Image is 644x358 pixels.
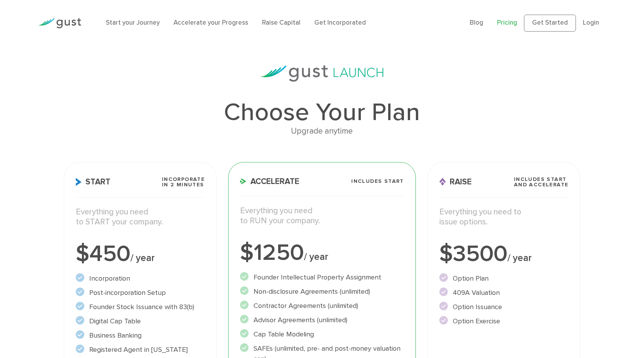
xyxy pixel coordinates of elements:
li: Option Exercise [439,316,569,326]
a: Accelerate your Progress [174,19,248,27]
span: / year [130,252,155,264]
a: Start your Journey [106,19,160,27]
span: Incorporate in 2 Minutes [162,177,205,187]
p: Everything you need to START your company. [76,207,205,228]
span: Includes START [351,179,404,184]
li: Business Banking [76,330,205,341]
li: Advisor Agreements (unlimited) [240,315,404,325]
span: Start [76,178,110,186]
a: Pricing [497,19,517,27]
li: 409A Valuation [439,288,569,298]
p: Everything you need to RUN your company. [240,206,404,226]
li: Option Issuance [439,302,569,312]
li: Founder Intellectual Property Assignment [240,272,404,283]
img: Accelerate Icon [240,178,247,184]
p: Everything you need to issue options. [439,207,569,228]
a: Get Incorporated [314,19,366,27]
a: Get Started [524,15,576,32]
span: / year [304,251,328,263]
span: Raise [439,178,472,186]
img: gust-launch-logos.svg [260,65,384,82]
img: Gust Logo [38,18,81,28]
li: Non-disclosure Agreements (unlimited) [240,286,404,297]
span: Accelerate [240,177,299,186]
h1: Choose Your Plan [64,100,581,125]
li: Founder Stock Issuance with 83(b) [76,302,205,312]
a: Raise Capital [262,19,300,27]
span: / year [507,252,532,264]
li: Option Plan [439,273,569,284]
li: Cap Table Modeling [240,329,404,340]
div: Upgrade anytime [64,125,581,138]
a: Blog [470,19,483,27]
span: Includes START and ACCELERATE [514,177,569,187]
img: Raise Icon [439,178,446,186]
li: Contractor Agreements (unlimited) [240,301,404,311]
div: $1250 [240,241,404,264]
div: $3500 [439,243,569,266]
li: Registered Agent in [US_STATE] [76,345,205,355]
img: Start Icon X2 [76,178,82,186]
div: $450 [76,243,205,266]
li: Post-incorporation Setup [76,288,205,298]
li: Digital Cap Table [76,316,205,326]
li: Incorporation [76,273,205,284]
a: Login [583,19,599,27]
